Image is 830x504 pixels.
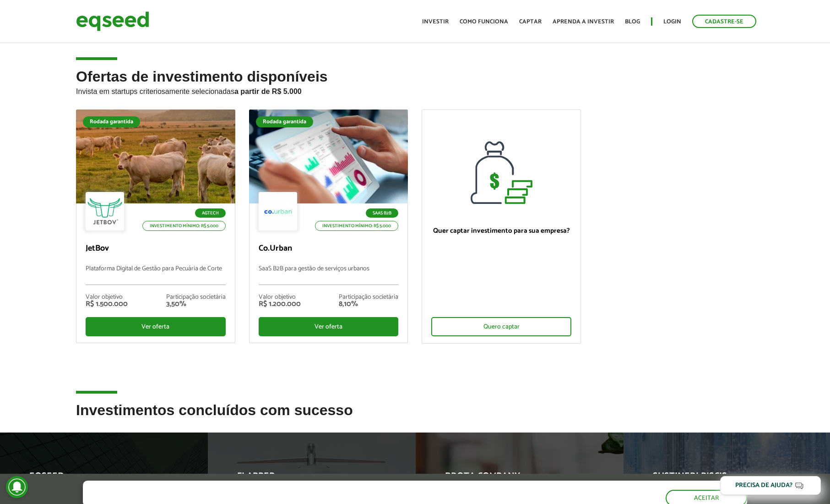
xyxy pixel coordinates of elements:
div: Valor objetivo [86,294,128,301]
div: Rodada garantida [256,116,313,127]
strong: a partir de R$ 5.000 [234,88,302,95]
p: Investimento mínimo: R$ 5.000 [142,221,226,231]
h2: Investimentos concluídos com sucesso [76,402,754,432]
div: Quero captar [431,317,571,336]
p: Brota Company [445,471,581,487]
img: EqSeed [76,9,149,33]
div: Rodada garantida [83,116,140,127]
div: Ver oferta [86,317,226,336]
div: 8,10% [339,301,398,308]
div: R$ 1.500.000 [86,301,128,308]
a: Rodada garantida SaaS B2B Investimento mínimo: R$ 5.000 Co.Urban SaaS B2B para gestão de serviços... [249,110,408,343]
p: Agtech [195,208,226,218]
div: Valor objetivo [259,294,301,301]
div: 3,50% [166,301,226,308]
p: JetBov [86,244,226,254]
p: Plataforma Digital de Gestão para Pecuária de Corte [86,265,226,285]
p: EqSeed [29,471,165,487]
p: Investimento mínimo: R$ 5.000 [315,221,398,231]
a: Quer captar investimento para sua empresa? Quero captar [422,110,581,344]
a: Blog [625,19,640,25]
div: Participação societária [339,294,398,301]
p: Co.Urban [259,244,399,254]
div: Participação societária [166,294,226,301]
div: R$ 1.200.000 [259,301,301,308]
a: Cadastre-se [692,15,756,28]
p: SaaS B2B para gestão de serviços urbanos [259,265,399,285]
a: Captar [519,19,542,25]
p: Quer captar investimento para sua empresa? [431,227,571,235]
p: SaaS B2B [366,208,398,218]
div: Ver oferta [259,317,399,336]
h2: Ofertas de investimento disponíveis [76,69,754,110]
a: Investir [422,19,449,25]
p: Sustineri Piscis [653,471,789,487]
a: Como funciona [460,19,508,25]
h5: O site da EqSeed utiliza cookies para melhorar sua navegação. [83,481,414,495]
a: Aprenda a investir [553,19,614,25]
a: Login [663,19,681,25]
p: Invista em startups criteriosamente selecionadas [76,85,754,96]
a: Rodada garantida Agtech Investimento mínimo: R$ 5.000 JetBov Plataforma Digital de Gestão para Pe... [76,110,235,343]
p: Flapper [237,471,373,487]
